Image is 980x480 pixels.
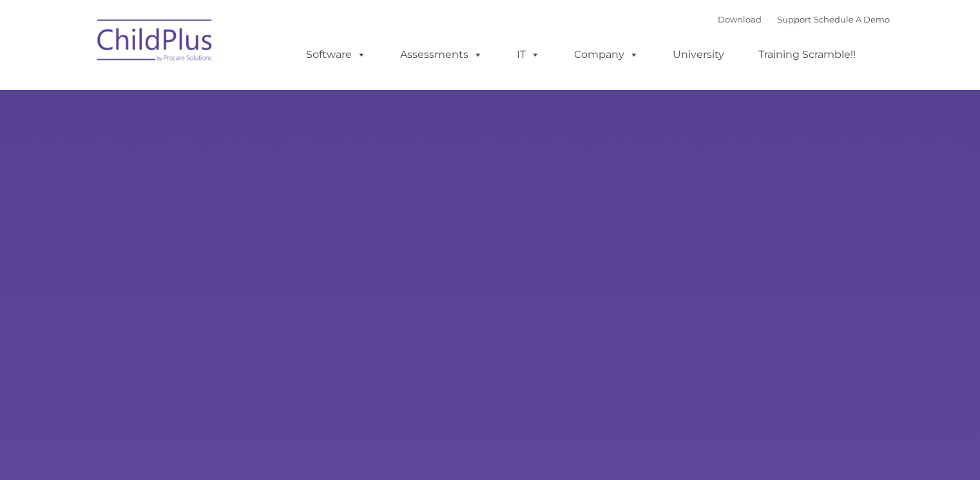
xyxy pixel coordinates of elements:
img: ChildPlus by Procare Solutions [91,10,220,75]
a: Download [718,14,762,24]
a: University [660,42,737,68]
a: Company [561,42,651,68]
a: Assessments [387,42,495,68]
a: IT [504,42,553,68]
a: Schedule A Demo [814,14,890,24]
a: Training Scramble!! [745,42,869,68]
font: | [718,14,890,24]
a: Support [777,14,811,24]
a: Software [293,42,379,68]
